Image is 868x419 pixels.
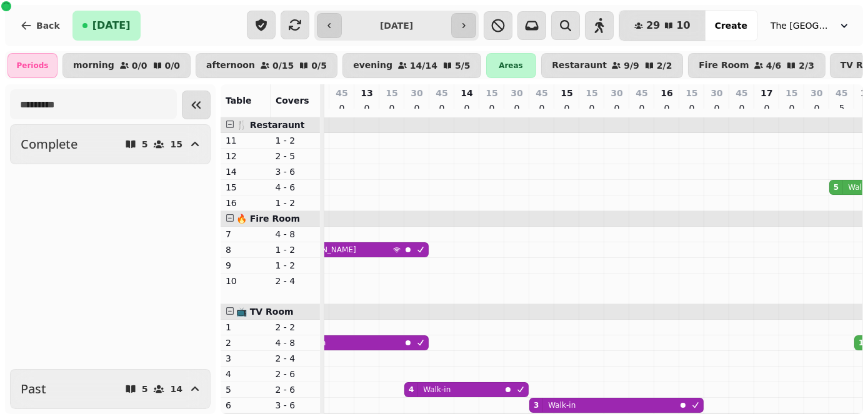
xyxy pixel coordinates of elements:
button: Back [10,11,70,41]
p: 45 [736,87,747,99]
p: 0 [787,102,797,114]
p: 45 [536,87,547,99]
p: 14 [226,165,266,178]
p: 16 [661,87,672,99]
p: 2 - 2 [275,321,315,333]
p: 0 [462,102,472,114]
span: [DATE] [92,21,131,31]
p: 4 [226,368,266,380]
button: morning0/00/0 [62,53,191,78]
p: 2 - 4 [275,352,315,365]
p: 5 [226,383,266,396]
p: 15 [486,87,497,99]
p: 0 [487,102,497,114]
button: Create [705,11,757,41]
p: 45 [336,87,347,99]
p: 0 [687,102,697,114]
p: 0 [537,102,547,114]
p: 4 - 6 [275,181,315,194]
p: 0 / 0 [132,61,147,70]
p: evening [353,61,392,71]
span: 🍴 Restaraunt [236,120,305,130]
span: 10 [676,21,690,31]
p: 14 / 14 [410,61,437,70]
p: 0 / 5 [311,61,327,70]
span: The [GEOGRAPHIC_DATA] [771,19,833,32]
p: 0 [812,102,822,114]
p: 30 [811,87,822,99]
p: 4 - 8 [275,228,315,240]
span: Back [36,21,60,30]
p: 16 [226,197,266,209]
p: 9 / 9 [624,61,639,70]
p: 3 [226,352,266,365]
p: 13 [361,87,372,99]
button: Complete515 [10,124,211,164]
p: 0 [337,102,347,114]
div: 5 [834,182,839,192]
p: 2 / 2 [657,61,672,70]
span: Table [226,96,252,106]
p: 15 [686,87,697,99]
p: 1 - 2 [275,134,315,147]
div: 3 [534,400,539,410]
button: Restaraunt9/92/2 [541,53,683,78]
p: 0 / 15 [272,61,294,70]
p: 0 [637,102,647,114]
p: 5 [142,385,148,393]
button: [DATE] [72,11,141,41]
button: The [GEOGRAPHIC_DATA] [763,14,858,37]
p: 15 [786,87,797,99]
p: 15 [170,140,182,149]
p: 0 [512,102,522,114]
p: 1 - 2 [275,244,315,256]
button: afternoon0/150/5 [196,53,337,78]
div: 1 [859,338,864,348]
p: 10 [226,275,266,287]
p: 3 - 6 [275,399,315,412]
p: 0 [412,102,422,114]
p: 1 - 2 [275,197,315,209]
p: 2 - 4 [275,275,315,287]
p: 15 [561,87,572,99]
p: 1 [226,321,266,333]
p: 15 [586,87,597,99]
p: 0 [562,102,572,114]
p: 7 [226,228,266,240]
p: 0 [587,102,597,114]
span: Create [715,21,747,30]
p: 30 [411,87,422,99]
p: afternoon [206,61,255,71]
p: 2 [226,337,266,349]
p: morning [73,61,114,71]
p: 2 - 5 [275,150,315,162]
p: 9 [226,259,266,272]
span: Covers [276,96,309,106]
p: 2 - 6 [275,383,315,396]
p: Walk-in [423,385,451,395]
p: 30 [611,87,622,99]
h2: Past [21,380,46,398]
p: 0 [712,102,722,114]
p: 17 [761,87,772,99]
p: 0 [662,102,672,114]
p: 30 [711,87,722,99]
p: 14 [170,385,182,393]
p: 5 [142,140,148,149]
p: 4 - 8 [275,337,315,349]
span: 📺 TV Room [236,307,294,317]
h2: Complete [21,136,77,153]
p: 0 [612,102,622,114]
p: Restaraunt [552,61,607,71]
button: Collapse sidebar [182,91,211,119]
span: 29 [646,21,660,31]
div: 4 [409,385,414,395]
button: evening14/145/5 [342,53,481,78]
p: 4 / 6 [766,61,782,70]
p: 15 [386,87,397,99]
p: 0 [762,102,772,114]
button: Fire Room4/62/3 [688,53,826,78]
p: 3 - 6 [275,165,315,178]
p: Fire Room [699,61,749,71]
p: 14 [461,87,472,99]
